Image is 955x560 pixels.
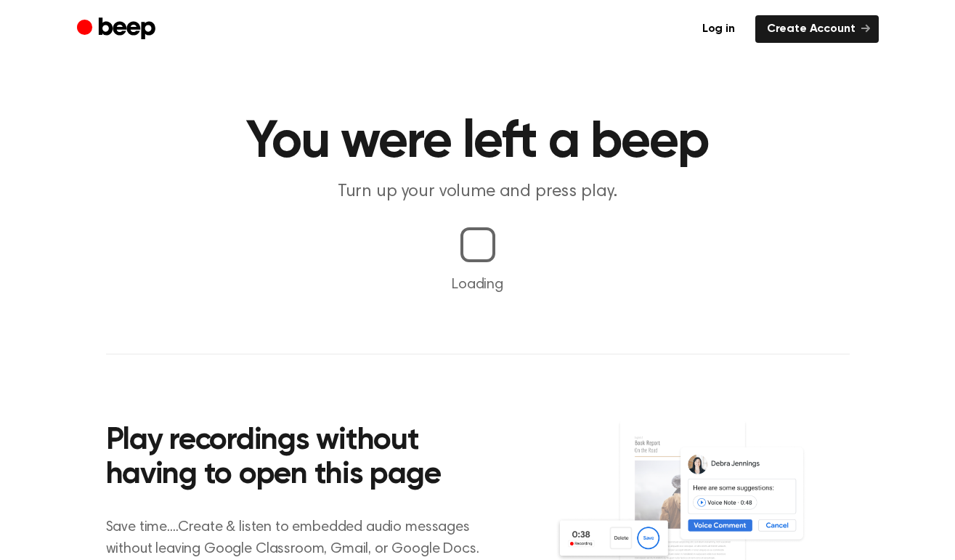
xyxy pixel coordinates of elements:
a: Log in [691,15,747,43]
a: Beep [77,15,159,44]
h1: You were left a beep [106,116,850,169]
a: Create Account [755,15,879,43]
h2: Play recordings without having to open this page [106,424,497,493]
p: Save time....Create & listen to embedded audio messages without leaving Google Classroom, Gmail, ... [106,516,497,560]
p: Turn up your volume and press play. [199,180,757,204]
p: Loading [17,274,938,296]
